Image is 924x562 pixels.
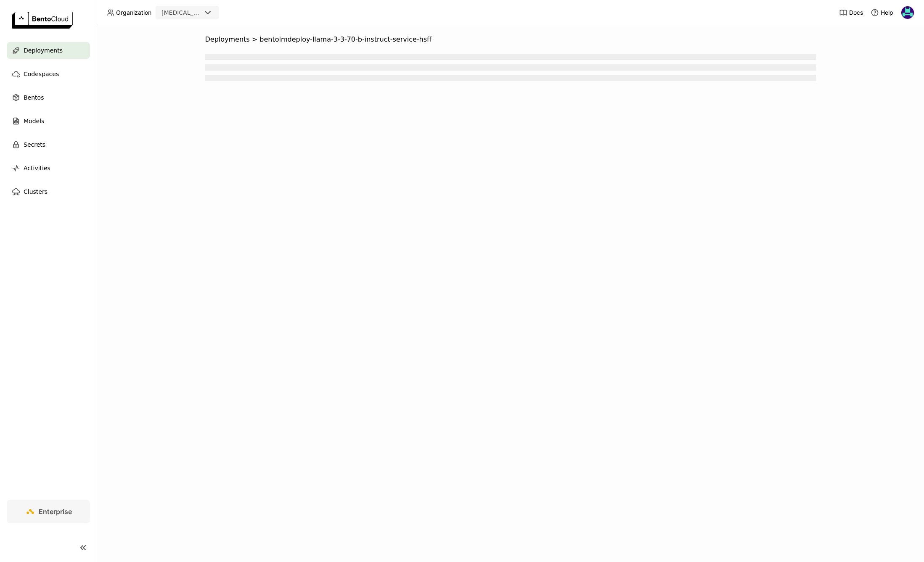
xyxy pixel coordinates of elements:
[7,113,90,129] a: Models
[205,35,816,44] nav: Breadcrumbs navigation
[7,66,90,82] a: Codespaces
[839,8,863,17] a: Docs
[250,35,260,44] span: >
[7,89,90,106] a: Bentos
[849,9,863,16] span: Docs
[24,140,45,150] span: Secrets
[24,163,50,173] span: Activities
[7,500,90,523] a: Enterprise
[116,9,151,16] span: Organization
[205,35,250,44] span: Deployments
[881,9,893,16] span: Help
[7,160,90,177] a: Activities
[24,92,44,103] span: Bentos
[24,187,48,197] span: Clusters
[12,12,73,29] img: logo
[7,136,90,153] a: Secrets
[24,45,63,55] span: Deployments
[7,183,90,200] a: Clusters
[162,8,201,17] div: [MEDICAL_DATA]
[24,69,59,79] span: Codespaces
[901,6,914,19] img: David Zhu
[202,9,203,17] input: Selected revia.
[39,507,72,516] span: Enterprise
[7,42,90,59] a: Deployments
[259,35,432,44] span: bentolmdeploy-llama-3-3-70-b-instruct-service-hsff
[871,8,893,17] div: Help
[24,116,44,126] span: Models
